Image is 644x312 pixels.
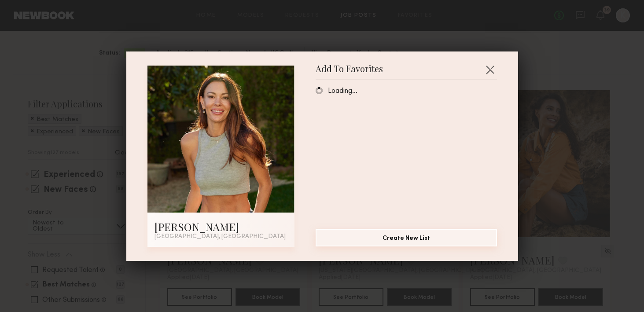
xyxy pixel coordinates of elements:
[155,220,287,234] div: [PERSON_NAME]
[155,234,287,240] div: [GEOGRAPHIC_DATA], [GEOGRAPHIC_DATA]
[483,62,497,77] button: Close
[328,88,357,95] span: Loading…
[316,66,383,79] span: Add To Favorites
[316,229,497,246] button: Create New List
